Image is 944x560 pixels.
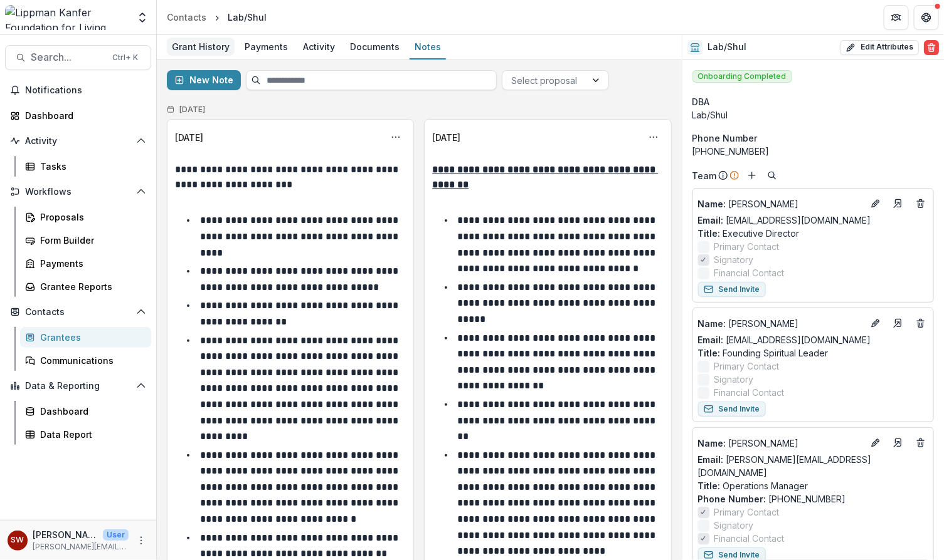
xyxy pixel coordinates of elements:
a: Data Report [20,424,151,445]
p: [PERSON_NAME] [698,437,863,450]
div: Dashboard [25,109,141,122]
button: Edit [868,316,883,331]
div: Proposals [40,210,141,224]
a: Email: [EMAIL_ADDRESS][DOMAIN_NAME] [698,333,871,346]
button: New Note [167,70,241,90]
span: Data & Reporting [25,381,131,391]
span: Title : [698,348,721,358]
a: Name: [PERSON_NAME] [698,317,863,330]
div: [DATE] [432,131,460,144]
a: Communications [20,350,151,371]
div: Activity [298,38,340,56]
div: [PHONE_NUMBER] [692,145,934,158]
div: Contacts [167,11,206,24]
p: User [103,529,129,541]
div: Dashboard [40,405,141,418]
span: Title : [698,228,721,239]
a: Name: [PERSON_NAME] [698,437,863,450]
div: Grantee Reports [40,280,141,293]
button: Delete [924,40,939,55]
div: Ctrl + K [110,51,141,65]
a: Email: [PERSON_NAME][EMAIL_ADDRESS][DOMAIN_NAME] [698,453,928,479]
span: Email: [698,334,724,345]
span: Signatory [714,253,754,266]
a: Grant History [167,35,235,60]
a: Form Builder [20,230,151,251]
button: Deletes [913,316,928,331]
span: Financial Contact [714,532,785,545]
button: Send Invite [698,402,766,417]
span: Notifications [25,85,146,96]
button: More [134,533,149,548]
span: Title : [698,480,721,491]
span: Email: [698,215,724,226]
button: Options [644,127,664,147]
a: Activity [298,35,340,60]
div: [DATE] [175,131,203,144]
span: Contacts [25,307,131,318]
div: Tasks [40,160,141,173]
button: Open entity switcher [134,5,151,30]
div: Samantha Carlin Willis [11,536,24,544]
div: Data Report [40,428,141,441]
img: Lippman Kanfer Foundation for Living Torah logo [5,5,129,30]
button: Open Contacts [5,302,151,322]
p: Executive Director [698,227,928,240]
button: Open Data & Reporting [5,376,151,396]
h2: [DATE] [179,105,205,114]
a: Dashboard [5,105,151,126]
span: Financial Contact [714,266,785,279]
p: Operations Manager [698,479,928,492]
div: Communications [40,354,141,367]
p: [PERSON_NAME][EMAIL_ADDRESS][DOMAIN_NAME] [33,541,129,552]
a: Dashboard [20,401,151,422]
button: Options [386,127,406,147]
span: Signatory [714,373,754,386]
a: Tasks [20,156,151,177]
button: Open Activity [5,131,151,151]
div: Payments [240,38,293,56]
p: Team [692,169,717,182]
p: Founding Spiritual Leader [698,346,928,360]
div: Documents [345,38,405,56]
a: Go to contact [888,194,908,214]
a: Payments [20,253,151,274]
div: Lab/Shul [228,11,267,24]
div: Payments [40,257,141,270]
button: Deletes [913,435,928,450]
h2: Lab/Shul [708,42,746,53]
div: Grantees [40,331,141,344]
button: Edit Attributes [840,40,919,55]
button: Deletes [913,196,928,211]
span: Search... [31,51,105,63]
button: Edit [868,435,883,450]
a: Proposals [20,207,151,227]
span: Name : [698,438,726,449]
span: Phone Number [692,132,758,145]
span: DBA [692,95,710,108]
span: Primary Contact [714,360,780,373]
button: Search [765,168,780,183]
a: Go to contact [888,433,908,453]
a: Documents [345,35,405,60]
a: Go to contact [888,313,908,333]
a: Payments [240,35,293,60]
p: [PHONE_NUMBER] [698,492,928,506]
button: Send Invite [698,282,766,297]
p: [PERSON_NAME] [33,528,98,541]
span: Onboarding Completed [692,70,792,83]
div: Grant History [167,38,235,56]
button: Open Workflows [5,182,151,202]
span: Name : [698,318,726,329]
a: Notes [410,35,446,60]
span: Activity [25,136,131,147]
button: Search... [5,45,151,70]
a: Email: [EMAIL_ADDRESS][DOMAIN_NAME] [698,214,871,227]
nav: breadcrumb [162,8,272,26]
p: [PERSON_NAME] [698,197,863,210]
span: Phone Number : [698,494,766,504]
p: [PERSON_NAME] [698,317,863,330]
div: Notes [410,38,446,56]
button: Partners [884,5,909,30]
span: Email: [698,454,724,465]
